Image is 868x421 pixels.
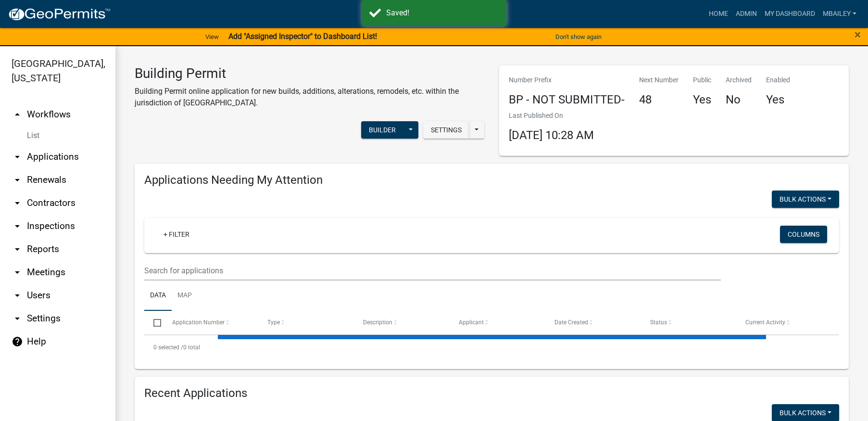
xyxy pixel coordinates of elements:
p: Number Prefix [509,75,625,85]
strong: Add "Assigned Inspector" to Dashboard List! [228,32,377,41]
span: Type [267,319,280,326]
button: Settings [423,121,469,139]
h4: BP - NOT SUBMITTED- [509,93,625,107]
i: arrow_drop_down [12,151,23,163]
span: × [855,28,861,41]
datatable-header-cell: Application Number [163,311,258,334]
h4: No [726,93,752,107]
span: 0 selected / [153,344,183,351]
a: Data [144,281,172,311]
datatable-header-cell: Date Created [545,311,641,334]
p: Public [693,75,711,85]
a: Map [172,281,198,311]
datatable-header-cell: Select [144,311,163,334]
h4: Yes [766,93,790,107]
datatable-header-cell: Description [354,311,450,334]
span: Applicant [459,319,484,326]
datatable-header-cell: Applicant [450,311,545,334]
span: Date Created [554,319,588,326]
i: help [12,336,23,347]
a: Admin [732,5,761,23]
datatable-header-cell: Status [641,311,736,334]
p: Next Number [639,75,679,85]
button: Builder [361,121,403,139]
a: + Filter [156,226,197,243]
a: Home [705,5,732,23]
a: View [201,29,223,45]
i: arrow_drop_down [12,220,23,232]
h4: Yes [693,93,711,107]
h4: 48 [639,93,679,107]
i: arrow_drop_down [12,243,23,255]
datatable-header-cell: Current Activity [736,311,832,334]
span: Current Activity [745,319,785,326]
span: Status [650,319,667,326]
i: arrow_drop_down [12,197,23,209]
button: Close [855,29,861,40]
h4: Applications Needing My Attention [144,173,839,187]
i: arrow_drop_down [12,267,23,278]
span: Application Number [172,319,225,326]
p: Last Published On [509,111,594,121]
button: Columns [780,226,827,243]
button: Bulk Actions [772,191,839,208]
div: 0 total [144,335,839,359]
p: Building Permit online application for new builds, additions, alterations, remodels, etc. within ... [135,86,485,109]
datatable-header-cell: Type [258,311,354,334]
span: [DATE] 10:28 AM [509,128,594,142]
h3: Building Permit [135,65,485,82]
i: arrow_drop_down [12,313,23,324]
div: Saved! [386,7,499,19]
a: mbailey [819,5,860,23]
i: arrow_drop_down [12,174,23,186]
p: Enabled [766,75,790,85]
button: Don't show again [552,29,605,45]
a: My Dashboard [761,5,819,23]
p: Archived [726,75,752,85]
span: Description [363,319,392,326]
h4: Recent Applications [144,386,839,400]
i: arrow_drop_up [12,109,23,120]
input: Search for applications [144,261,721,281]
i: arrow_drop_down [12,290,23,301]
